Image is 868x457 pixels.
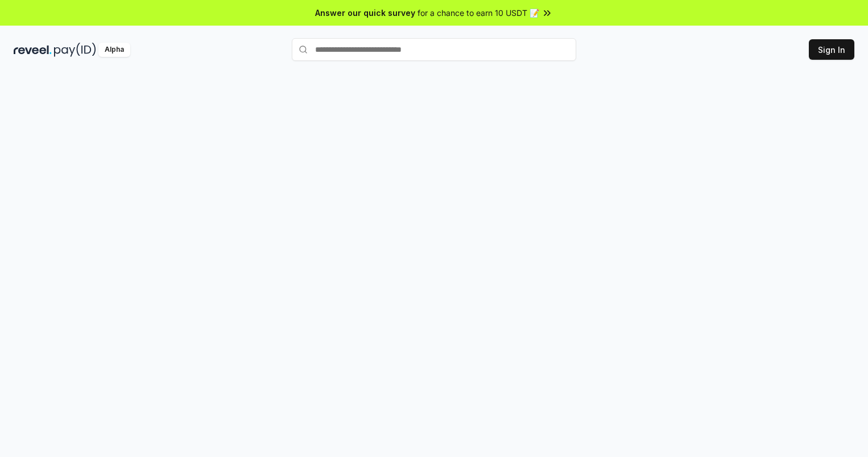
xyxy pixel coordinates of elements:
span: Answer our quick survey [315,7,415,19]
img: reveel_dark [14,43,52,57]
button: Sign In [809,39,854,60]
span: for a chance to earn 10 USDT 📝 [418,7,539,19]
div: Alpha [98,43,130,57]
img: pay_id [54,43,96,57]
